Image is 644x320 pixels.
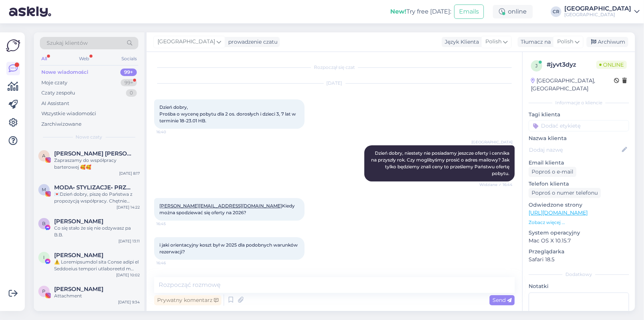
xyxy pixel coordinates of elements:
[529,99,629,106] div: Informacje o kliencie
[531,77,614,93] div: [GEOGRAPHIC_DATA], [GEOGRAPHIC_DATA]
[529,271,629,278] div: Dodatkowy
[116,272,140,278] div: [DATE] 10:02
[159,203,282,209] a: [PERSON_NAME][EMAIL_ADDRESS][DOMAIN_NAME]
[154,295,221,305] div: Prywatny komentarz
[529,237,629,245] p: Mac OS X 10.15.7
[529,256,629,264] p: Safari 18.5
[43,254,45,260] span: I
[159,242,299,254] span: i jaki orientacyjny koszt był w 2025 dla podobnych warunków rezerwacji?
[156,221,185,227] span: 16:45
[121,79,137,87] div: 99+
[120,69,137,76] div: 99+
[535,63,538,69] span: j
[41,69,88,76] div: Nowe wiadomości
[529,188,601,198] div: Poproś o numer telefonu
[159,203,296,215] span: Kiedy można spodziewać się oferty na 2026?
[54,286,103,293] span: Paweł Pokarowski
[54,259,140,272] div: ⚠️ Loremipsumdol sita Conse adipi el Seddoeius tempori utlaboreetd m aliqua enimadmini veniamqún...
[154,64,515,71] div: Rozpoczął się czat
[54,150,132,157] span: Anna Żukowska Ewa Adamczewska BLIŹNIACZKI • Bóg • rodzina • dom
[54,157,140,171] div: Zapraszamy do współpracy barterowej 🥰🥰
[41,100,69,107] div: AI Assistant
[42,288,46,294] span: P
[529,219,629,226] p: Zobacz więcej ...
[42,187,46,192] span: M
[493,5,533,18] div: online
[225,38,277,46] div: prowadzenie czatu
[154,80,515,87] div: [DATE]
[564,6,639,18] a: [GEOGRAPHIC_DATA][GEOGRAPHIC_DATA]
[551,6,561,17] div: CR
[454,5,484,19] button: Emails
[529,201,629,209] p: Odwiedzone strony
[564,6,631,12] div: [GEOGRAPHIC_DATA]
[119,171,140,176] div: [DATE] 8:17
[41,79,67,87] div: Moje czaty
[529,180,629,188] p: Telefon klienta
[529,282,629,290] p: Notatki
[118,238,140,244] div: [DATE] 13:11
[54,191,140,204] div: 💌Dzień dobry, piszę do Państwa z propozycją współpracy. Chętnie odwiedziłabym Państwa hotel z rod...
[54,252,103,259] span: Igor Jafar
[54,225,140,238] div: Co się stało że się nie odzywasz pa B.B.
[126,89,137,97] div: 0
[586,37,628,47] div: Archiwum
[6,38,20,53] img: Askly Logo
[54,293,140,299] div: Attachment
[159,104,297,123] span: Dzień dobry, Prośba o wycenę pobytu dla 2 os. dorosłych i dzieci 3, 7 lat w terminie 18-23.01 HB.
[518,38,551,46] div: Tłumacz na
[564,12,631,18] div: [GEOGRAPHIC_DATA]
[529,229,629,237] p: System operacyjny
[41,120,82,128] div: Zarchiwizowane
[547,60,596,69] div: # jyvt3dyz
[529,111,629,119] p: Tagi klienta
[529,248,629,256] p: Przeglądarka
[529,146,620,154] input: Dodaj nazwę
[42,221,46,226] span: B
[390,8,406,15] b: New!
[42,153,46,158] span: A
[158,38,215,46] span: [GEOGRAPHIC_DATA]
[529,134,629,142] p: Nazwa klienta
[41,89,75,97] div: Czaty zespołu
[471,139,512,145] span: [GEOGRAPHIC_DATA]
[371,150,511,176] span: Dzień dobry, niestety nie posiadamy jeszcze oferty i cennika na przyszły rok. Czy moglibyśmy pros...
[47,39,88,47] span: Szukaj klientów
[492,297,512,303] span: Send
[76,134,103,140] span: Nowe czaty
[120,54,138,64] div: Socials
[557,38,573,46] span: Polish
[529,167,576,177] div: Poproś o e-mail
[529,159,629,167] p: Email klienta
[118,299,140,305] div: [DATE] 9:34
[117,204,140,210] div: [DATE] 14:22
[529,209,588,216] a: [URL][DOMAIN_NAME]
[596,61,627,69] span: Online
[78,54,91,64] div: Web
[156,129,185,135] span: 16:40
[54,218,103,225] span: Bożena Bolewicz
[54,184,132,191] span: MODA• STYLIZACJE• PRZEGLĄDY KOLEKCJI
[40,54,48,64] div: All
[41,110,96,117] div: Wszystkie wiadomości
[442,38,479,46] div: Język Klienta
[390,7,451,16] div: Try free [DATE]:
[485,38,502,46] span: Polish
[479,182,512,187] span: Widziane ✓ 16:44
[529,120,629,131] input: Dodać etykietę
[156,260,185,266] span: 16:46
